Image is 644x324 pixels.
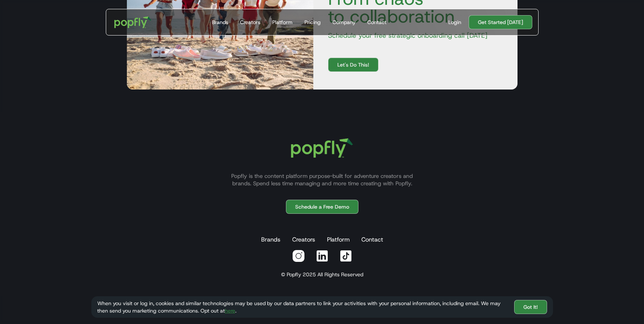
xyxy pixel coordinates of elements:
[291,232,317,247] a: Creators
[333,18,355,26] div: Company
[330,9,358,35] a: Company
[286,200,358,214] a: Schedule a Free Demo
[364,9,390,35] a: Contact
[212,18,228,26] div: Brands
[281,271,363,278] div: © Popfly 2025 All Rights Reserved
[269,9,296,35] a: Platform
[326,232,351,247] a: Platform
[225,307,235,314] a: here
[469,15,532,29] a: Get Started [DATE]
[304,18,321,26] div: Pricing
[97,300,508,314] div: When you visit or log in, cookies and similar technologies may be used by our data partners to li...
[240,18,260,26] div: Creators
[322,31,509,40] p: Schedule your free strategic onboarding call [DATE]
[301,9,324,35] a: Pricing
[445,18,464,26] a: Login
[209,9,231,35] a: Brands
[367,18,387,26] div: Contact
[514,300,547,314] a: Got It!
[237,9,263,35] a: Creators
[272,18,293,26] div: Platform
[448,18,461,26] div: Login
[328,58,378,72] a: Let's Do This!
[222,172,422,187] p: Popfly is the content platform purpose-built for adventure creators and brands. Spend less time m...
[260,232,282,247] a: Brands
[360,232,385,247] a: Contact
[109,11,157,33] a: home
